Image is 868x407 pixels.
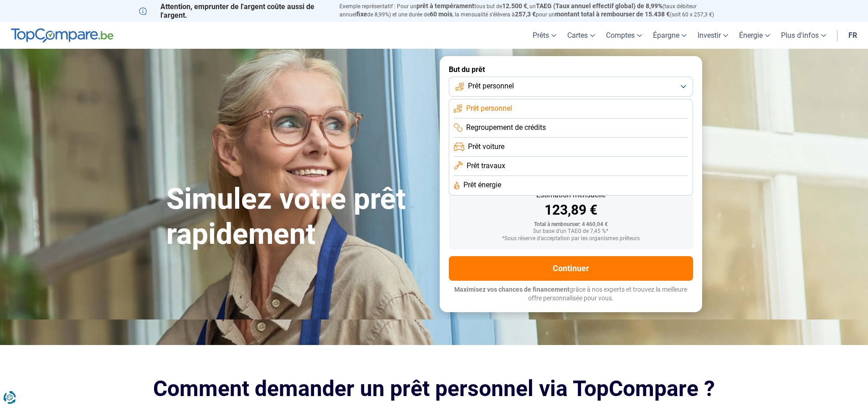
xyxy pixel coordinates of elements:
[466,123,546,133] span: Regroupement de crédits
[356,10,367,18] span: fixe
[454,286,570,293] span: Maximisez vos chances de financement
[692,22,734,49] a: Investir
[430,10,452,18] span: 60 mois
[776,22,832,49] a: Plus d'infos
[734,22,776,49] a: Énergie
[515,10,536,18] span: 257,3 €
[416,2,474,10] span: prêt à tempérament
[456,191,686,199] div: Estimation mensuelle
[456,236,686,242] div: *Sous réserve d'acceptation par les organismes prêteurs
[456,203,686,217] div: 123,89 €
[555,10,670,18] span: montant total à rembourser de 15.438 €
[339,2,729,19] p: Exemple représentatif : Pour un tous but de , un (taux débiteur annuel de 8,99%) et une durée de ...
[139,376,729,401] h2: Comment demander un prêt personnel via TopCompare ?
[139,2,329,20] p: Attention, emprunter de l'argent coûte aussi de l'argent.
[468,81,514,91] span: Prêt personnel
[601,22,647,49] a: Comptes
[468,142,504,152] span: Prêt voiture
[456,222,686,228] div: Total à rembourser: 4 460,04 €
[562,22,601,49] a: Cartes
[456,228,686,235] div: Sur base d'un TAEG de 7,45 %*
[527,22,562,49] a: Prêts
[536,2,663,10] span: TAEG (Taux annuel effectif global) de 8,99%
[466,103,512,113] span: Prêt personnel
[843,22,863,49] a: fr
[467,161,505,171] span: Prêt travaux
[449,65,693,74] label: But du prêt
[502,2,527,10] span: 12.500 €
[11,28,113,43] img: TopCompare
[463,180,501,190] span: Prêt énergie
[449,256,693,281] button: Continuer
[449,77,693,97] button: Prêt personnel
[449,285,693,303] p: grâce à nos experts et trouvez la meilleure offre personnalisée pour vous.
[166,182,429,252] h1: Simulez votre prêt rapidement
[647,22,692,49] a: Épargne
